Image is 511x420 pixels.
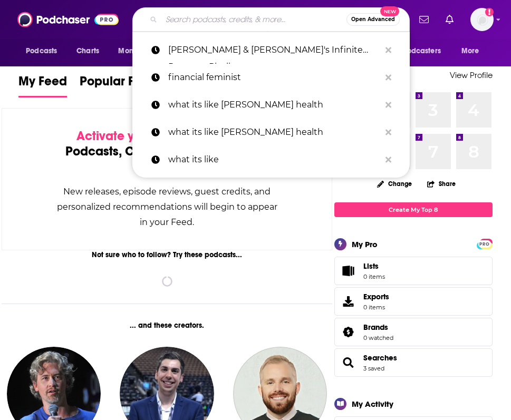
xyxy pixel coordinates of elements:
[2,250,332,259] div: Not sure who to follow? Try these podcasts...
[18,73,67,95] span: My Feed
[415,11,433,28] a: Show notifications dropdown
[80,73,157,95] span: Popular Feed
[18,41,71,61] button: open menu
[118,44,156,58] span: Monitoring
[334,257,493,285] a: Lists
[168,91,380,119] p: what its like dan health
[363,323,388,332] span: Brands
[363,323,393,332] a: Brands
[454,41,493,61] button: open menu
[427,173,456,194] button: Share
[383,41,456,61] button: open menu
[470,8,494,31] span: Logged in as yonahlieberman
[168,36,380,64] p: Ashley & Katrine's Infinite Revenue Playlist
[478,240,491,248] span: PRO
[363,365,384,372] a: 3 saved
[338,355,359,370] a: Searches
[363,292,389,301] span: Exports
[76,128,185,144] span: Activate your Feed
[132,7,410,32] div: Search podcasts, credits, & more...
[346,13,400,26] button: Open AdvancedNew
[334,287,493,316] a: Exports
[2,321,332,330] div: ... and these creators.
[132,91,410,119] a: what its like [PERSON_NAME] health
[334,318,493,346] span: Brands
[334,202,493,217] a: Create My Top 8
[363,334,393,341] a: 0 watched
[441,11,458,28] a: Show notifications dropdown
[168,64,380,91] p: financial feminist
[363,273,385,280] span: 0 items
[55,129,279,174] div: by following Podcasts, Creators, Lists, and other Users!
[132,146,410,173] a: what its like
[450,70,493,80] a: View Profile
[470,8,494,31] img: User Profile
[18,73,67,97] a: My Feed
[132,64,410,91] a: financial feminist
[338,263,359,278] span: Lists
[461,44,479,58] span: More
[132,36,410,64] a: [PERSON_NAME] & [PERSON_NAME]'s Infinite Revenue Playlist
[371,177,418,190] button: Change
[351,17,395,22] span: Open Advanced
[55,184,279,230] div: New releases, episode reviews, guest credits, and personalized recommendations will begin to appe...
[76,44,99,58] span: Charts
[352,399,393,409] div: My Activity
[338,325,359,339] a: Brands
[470,8,494,31] button: Show profile menu
[363,261,385,271] span: Lists
[352,239,378,249] div: My Pro
[363,261,379,271] span: Lists
[70,41,105,61] a: Charts
[111,41,169,61] button: open menu
[390,44,441,58] span: For Podcasters
[363,353,397,363] a: Searches
[478,239,491,247] a: PRO
[338,294,359,309] span: Exports
[363,304,389,311] span: 0 items
[132,119,410,146] a: what its like [PERSON_NAME] health
[26,44,57,58] span: Podcasts
[80,73,157,97] a: Popular Feed
[168,119,380,146] p: what its like dan health
[334,348,493,377] span: Searches
[168,146,380,173] p: what its like
[17,9,119,30] img: Podchaser - Follow, Share and Rate Podcasts
[485,8,494,16] svg: Add a profile image
[161,11,346,28] input: Search podcasts, credits, & more...
[380,6,399,16] span: New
